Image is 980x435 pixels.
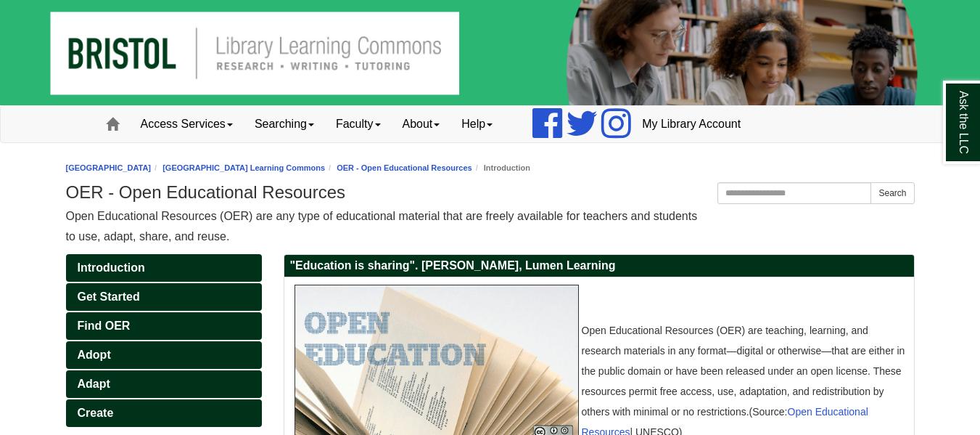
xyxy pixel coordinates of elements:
a: Create [66,399,262,427]
a: About [392,106,451,142]
li: Introduction [472,161,530,175]
span: Open Educational Resources (OER) are teaching, learning, and research materials in any format—dig... [582,325,905,418]
a: Adopt [66,341,262,369]
a: Find OER [66,312,262,340]
span: Open Educational Resources (OER) are any type of educational material that are freely available f... [66,210,698,243]
a: Access Services [130,106,244,142]
span: Find OER [78,320,131,332]
a: Adapt [66,370,262,398]
span: Get Started [78,290,140,303]
span: Adapt [78,378,110,390]
a: My Library Account [631,106,752,142]
a: Get Started [66,283,262,311]
button: Search [870,182,914,204]
span: Introduction [78,261,145,274]
span: Create [78,407,114,419]
a: Searching [244,106,325,142]
a: [GEOGRAPHIC_DATA] Learning Commons [162,163,325,172]
h1: OER - Open Educational Resources [66,182,915,203]
h2: "Education is sharing". [PERSON_NAME], Lumen Learning [284,255,914,277]
a: [GEOGRAPHIC_DATA] [66,163,152,172]
a: Faculty [325,106,392,142]
span: Adopt [78,349,111,361]
a: Introduction [66,254,262,282]
a: OER - Open Educational Resources [337,163,472,172]
a: Help [450,106,503,142]
nav: breadcrumb [66,161,915,175]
